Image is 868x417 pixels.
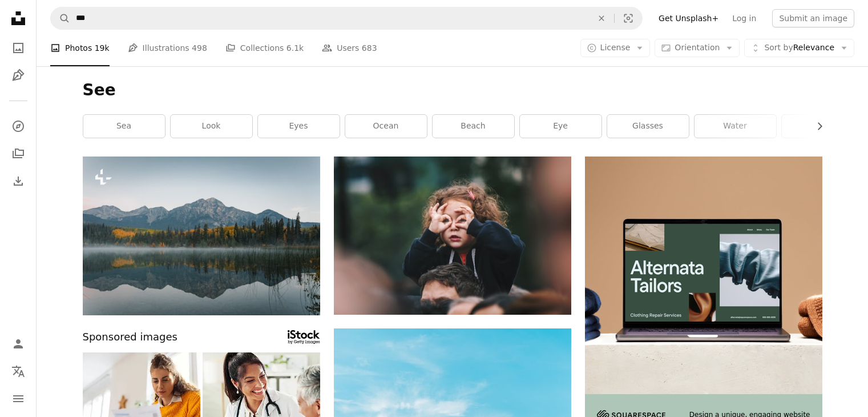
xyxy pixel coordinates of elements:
img: a lake surrounded by trees with mountains in the background [83,157,320,315]
button: Menu [7,387,30,410]
form: Find visuals sitewide [50,7,643,30]
a: eye [520,115,601,138]
h1: See [83,80,822,101]
button: scroll list to the right [809,115,822,138]
span: Relevance [764,42,834,54]
a: Photos [7,37,30,59]
a: sea [83,115,165,138]
span: Sponsored images [83,329,177,346]
button: Clear [589,7,614,29]
a: Download History [7,170,30,193]
a: glasses [607,115,689,138]
a: water [695,115,776,138]
a: Illustrations 498 [128,30,207,66]
a: eyes [258,115,340,138]
a: Log in [725,9,763,27]
a: Illustrations [7,64,30,87]
a: girl making hand gesture on her face [334,230,571,240]
a: nature [782,115,863,138]
button: Sort byRelevance [744,39,854,57]
a: Log in / Sign up [7,332,30,355]
span: License [600,43,631,52]
span: 6.1k [286,42,304,54]
button: License [580,39,651,57]
button: Visual search [615,7,642,29]
a: ocean [345,115,427,138]
a: Users 683 [322,30,377,66]
a: Collections 6.1k [225,30,304,66]
span: 683 [362,42,377,54]
a: Explore [7,115,30,138]
span: Sort by [764,43,793,52]
a: beach [433,115,514,138]
img: file-1707885205802-88dd96a21c72image [585,157,822,394]
a: look [171,115,252,138]
a: Home — Unsplash [7,7,30,32]
button: Search Unsplash [51,7,70,29]
span: 498 [192,42,207,54]
span: Orientation [675,43,720,52]
img: girl making hand gesture on her face [334,157,571,315]
button: Language [7,360,30,383]
a: a lake surrounded by trees with mountains in the background [83,230,320,240]
a: Collections [7,142,30,165]
button: Submit an image [772,9,854,27]
a: Get Unsplash+ [652,9,725,27]
button: Orientation [655,39,740,57]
